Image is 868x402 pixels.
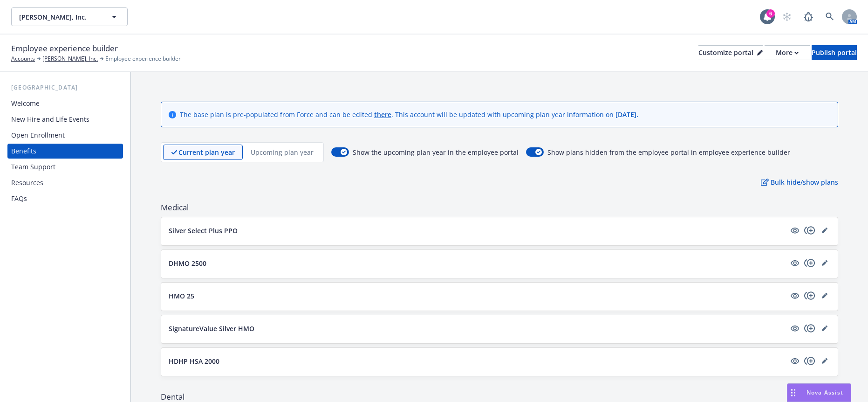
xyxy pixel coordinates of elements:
p: Bulk hide/show plans [761,177,838,187]
div: 6 [766,9,775,18]
a: FAQs [7,191,123,206]
p: HDHP HSA 2000 [169,356,219,366]
p: Silver Select Plus PPO [169,226,238,236]
a: Open Enrollment [7,128,123,143]
button: HMO 25 [169,291,786,301]
a: editPencil [819,225,830,236]
span: The base plan is pre-populated from Force and can be edited [180,110,374,119]
a: Accounts [11,55,35,63]
a: copyPlus [804,290,815,301]
span: [PERSON_NAME], Inc. [19,12,100,22]
span: Show the upcoming plan year in the employee portal [353,147,519,157]
a: visible [789,257,800,269]
a: [PERSON_NAME], Inc. [42,55,98,63]
p: DHMO 2500 [169,258,206,268]
button: Publish portal [812,45,857,60]
a: New Hire and Life Events [7,112,123,127]
a: Welcome [7,96,123,111]
div: Open Enrollment [11,128,65,143]
a: Benefits [7,144,123,159]
div: Welcome [11,96,40,111]
span: Employee experience builder [11,42,118,55]
div: Team Support [11,159,55,174]
a: visible [789,355,800,367]
a: copyPlus [804,257,815,269]
a: editPencil [819,355,830,367]
div: New Hire and Life Events [11,112,89,127]
button: Customize portal [698,45,763,60]
a: Report a Bug [799,7,818,26]
a: Search [820,7,839,26]
a: copyPlus [804,225,815,236]
span: Show plans hidden from the employee portal in employee experience builder [547,147,790,157]
button: Nova Assist [787,383,851,402]
span: [DATE] . [615,110,638,119]
a: copyPlus [804,323,815,334]
button: SignatureValue Silver HMO [169,324,786,333]
p: Current plan year [178,147,235,157]
a: copyPlus [804,355,815,367]
p: Upcoming plan year [251,147,314,157]
p: SignatureValue Silver HMO [169,324,254,333]
button: Silver Select Plus PPO [169,226,786,236]
a: visible [789,323,800,334]
button: More [765,45,810,60]
span: Medical [161,202,838,213]
p: HMO 25 [169,291,194,301]
span: . This account will be updated with upcoming plan year information on [391,110,615,119]
button: HDHP HSA 2000 [169,356,786,366]
div: [GEOGRAPHIC_DATA] [7,83,123,92]
span: Nova Assist [806,388,843,396]
a: visible [789,290,800,301]
button: [PERSON_NAME], Inc. [11,7,128,26]
a: Start snowing [778,7,796,26]
a: visible [789,225,800,236]
a: editPencil [819,290,830,301]
div: Resources [11,175,43,190]
div: Customize portal [698,46,763,60]
div: Benefits [11,144,36,159]
a: Team Support [7,159,123,174]
div: More [776,46,799,60]
a: there [374,110,391,119]
a: Resources [7,175,123,190]
div: FAQs [11,191,27,206]
a: editPencil [819,257,830,269]
span: Employee experience builder [105,55,181,63]
div: Publish portal [812,46,857,60]
div: Drag to move [787,384,799,402]
a: editPencil [819,323,830,334]
button: DHMO 2500 [169,258,786,268]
